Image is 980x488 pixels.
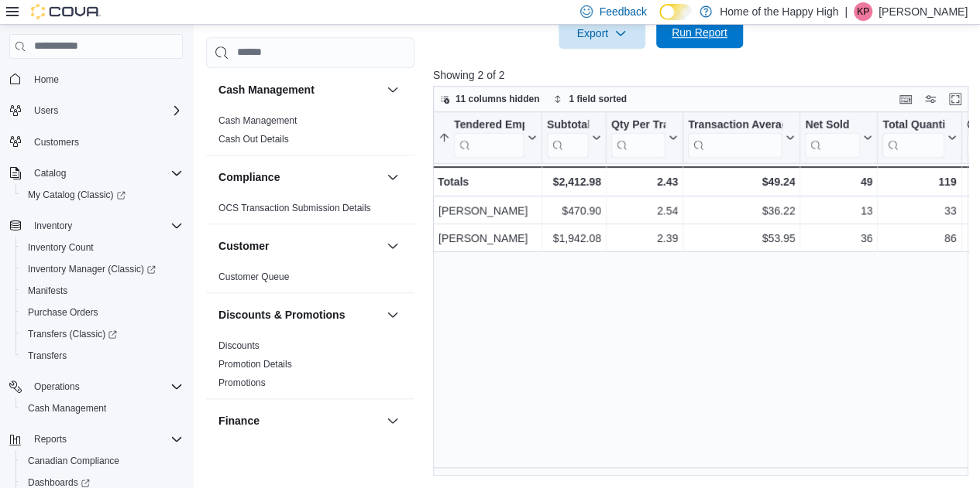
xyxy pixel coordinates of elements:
[805,118,860,132] div: Net Sold
[879,2,968,21] p: [PERSON_NAME]
[659,4,692,20] input: Dark Mode
[218,202,371,213] a: OCS Transaction Submission Details
[22,186,132,204] a: My Catalog (Classic)
[3,215,189,237] button: Inventory
[599,4,646,19] span: Feedback
[3,68,189,90] button: Home
[15,237,189,258] button: Inventory Count
[28,430,73,449] button: Reports
[15,398,189,419] button: Cash Management
[688,118,795,157] button: Transaction Average
[34,381,80,393] span: Operations
[547,90,633,108] button: 1 field sorted
[28,70,183,89] span: Home
[805,172,872,191] div: 49
[28,285,67,297] span: Manifests
[882,201,956,220] div: 33
[206,267,414,292] div: Customer
[383,305,402,323] button: Discounts & Promotions
[720,2,838,21] p: Home of the Happy High
[882,118,944,157] div: Total Quantity
[433,67,974,83] p: Showing 2 of 2
[3,100,189,121] button: Users
[805,229,872,247] div: 36
[688,118,782,132] div: Transaction Average
[218,81,315,97] h3: Cash Management
[15,184,189,206] a: My Catalog (Classic)
[611,118,665,157] div: Qty Per Transaction
[31,4,101,19] img: Cova
[28,402,106,415] span: Cash Management
[34,167,66,179] span: Catalog
[28,101,64,120] button: Users
[547,229,601,247] div: $1,942.08
[383,80,402,98] button: Cash Management
[3,131,189,153] button: Customers
[882,118,944,132] div: Total Quantity
[28,101,183,120] span: Users
[611,201,678,220] div: 2.54
[547,118,589,132] div: Subtotal
[28,70,65,89] a: Home
[34,220,72,232] span: Inventory
[34,136,79,148] span: Customers
[15,450,189,472] button: Canadian Compliance
[218,237,380,253] button: Customer
[688,201,795,220] div: $36.22
[688,229,795,247] div: $53.95
[611,118,678,157] button: Qty Per Transaction
[547,172,601,191] div: $2,412.98
[218,376,266,388] span: Promotions
[547,201,601,220] div: $470.90
[857,2,869,21] span: KP
[218,201,371,213] span: OCS Transaction Submission Details
[3,162,189,184] button: Catalog
[383,236,402,254] button: Customer
[206,336,414,398] div: Discounts & Promotions
[28,306,98,319] span: Purchase Orders
[22,399,112,418] a: Cash Management
[206,198,414,223] div: Compliance
[438,229,537,247] div: [PERSON_NAME]
[438,172,537,191] div: Totals
[383,411,402,429] button: Finance
[659,20,660,21] span: Dark Mode
[28,328,117,340] span: Transfers (Classic)
[28,132,183,152] span: Customers
[568,18,636,49] span: Export
[805,201,872,220] div: 13
[882,229,956,247] div: 86
[28,455,119,467] span: Canadian Compliance
[218,270,289,282] span: Customer Queue
[218,377,266,387] a: Promotions
[22,282,74,300] a: Manifests
[218,306,380,322] button: Discounts & Promotions
[28,164,72,183] button: Catalog
[15,345,189,367] button: Transfers
[218,357,292,370] span: Promotion Details
[688,118,782,157] div: Transaction Average
[882,172,956,191] div: 119
[688,172,795,191] div: $49.24
[611,172,678,191] div: 2.43
[672,25,727,40] span: Run Report
[611,229,678,247] div: 2.39
[28,217,183,235] span: Inventory
[28,133,85,152] a: Customers
[22,325,183,343] span: Transfers (Classic)
[22,346,73,365] a: Transfers
[438,201,537,220] div: [PERSON_NAME]
[844,2,848,21] p: |
[15,280,189,302] button: Manifests
[218,412,380,428] button: Finance
[22,238,183,257] span: Inventory Count
[218,306,345,322] h3: Discounts & Promotions
[3,428,189,450] button: Reports
[28,350,67,362] span: Transfers
[218,169,380,184] button: Compliance
[28,217,78,235] button: Inventory
[218,339,260,351] span: Discounts
[611,118,665,132] div: Qty Per Transaction
[22,399,183,418] span: Cash Management
[805,118,872,157] button: Net Sold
